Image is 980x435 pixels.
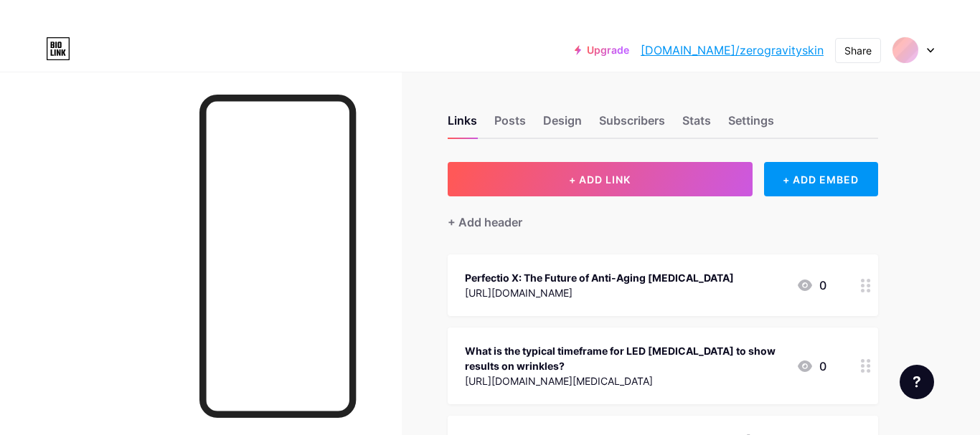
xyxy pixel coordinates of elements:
a: Upgrade [575,44,629,56]
div: [URL][DOMAIN_NAME] [465,285,734,300]
div: Links [448,112,477,138]
div: Posts [494,112,526,138]
div: Design [543,112,582,138]
div: + Add header [448,214,522,231]
div: Settings [728,112,774,138]
a: [DOMAIN_NAME]/zerogravityskin [641,42,824,59]
div: + ADD EMBED [764,162,878,196]
div: Stats [682,112,711,138]
div: Perfectio X: The Future of Anti-Aging [MEDICAL_DATA] [465,270,734,285]
div: Subscribers [599,112,665,138]
button: + ADD LINK [448,162,753,196]
div: Share [844,43,872,58]
span: + ADD LINK [569,173,631,186]
div: 0 [796,277,826,294]
div: [URL][DOMAIN_NAME][MEDICAL_DATA] [465,373,785,388]
div: 0 [796,358,826,375]
div: What is the typical timeframe for LED [MEDICAL_DATA] to show results on wrinkles? [465,343,785,373]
